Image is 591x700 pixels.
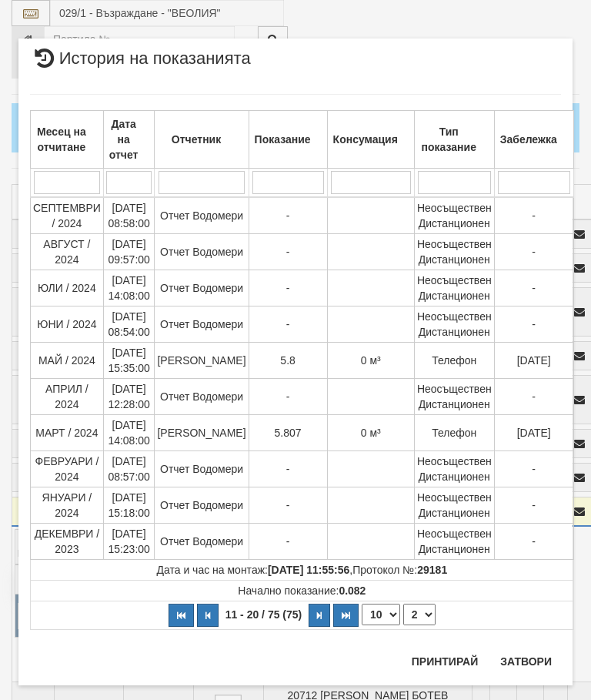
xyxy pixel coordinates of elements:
td: [DATE] 15:18:00 [103,487,155,524]
td: [DATE] 12:28:00 [103,379,155,415]
button: Предишна страница [197,604,219,627]
td: МАРТ / 2024 [31,415,104,451]
strong: 0.082 [339,584,366,597]
b: Забележка [500,133,557,146]
button: Затвори [491,649,561,674]
select: Страница номер [403,604,436,625]
td: АПРИЛ / 2024 [31,379,104,415]
span: - [286,390,290,403]
td: ЮНИ / 2024 [31,306,104,343]
span: [DATE] [517,354,551,367]
td: [DATE] 15:35:00 [103,343,155,379]
td: Неосъществен Дистанционен [414,197,494,234]
button: Принтирай [402,649,487,674]
th: Показание: No sort applied, activate to apply an ascending sort [249,111,327,169]
td: Телефон [414,415,494,451]
button: Последна страница [333,604,359,627]
b: Месец на отчитане [37,126,86,153]
span: - [532,390,536,403]
span: 0 м³ [361,354,381,367]
td: [PERSON_NAME] [155,343,249,379]
td: Телефон [414,343,494,379]
td: [DATE] 09:57:00 [103,234,155,270]
td: [DATE] 14:08:00 [103,270,155,306]
td: ЯНУАРИ / 2024 [31,487,104,524]
td: АВГУСТ / 2024 [31,234,104,270]
b: Показание [255,133,311,146]
td: МАЙ / 2024 [31,343,104,379]
th: Тип показание: No sort applied, activate to apply an ascending sort [414,111,494,169]
span: 5.807 [275,427,302,439]
strong: 29181 [417,564,447,576]
td: Отчет Водомери [155,234,249,270]
span: - [286,499,290,511]
td: [DATE] 14:08:00 [103,415,155,451]
td: Отчет Водомери [155,197,249,234]
span: - [532,499,536,511]
td: Неосъществен Дистанционен [414,306,494,343]
td: Отчет Водомери [155,306,249,343]
td: [PERSON_NAME] [155,415,249,451]
td: Отчет Водомери [155,524,249,560]
th: Консумация: No sort applied, activate to apply an ascending sort [327,111,414,169]
span: - [286,209,290,222]
td: Неосъществен Дистанционен [414,379,494,415]
b: Дата на отчет [109,118,139,161]
button: Следваща страница [309,604,330,627]
td: Неосъществен Дистанционен [414,234,494,270]
span: - [532,209,536,222]
b: Консумация [333,133,398,146]
span: - [286,463,290,475]
span: - [286,535,290,548]
span: - [532,246,536,258]
td: Отчет Водомери [155,379,249,415]
td: ДЕКЕМВРИ / 2023 [31,524,104,560]
span: - [532,318,536,330]
span: - [286,318,290,330]
button: Първа страница [169,604,194,627]
td: ФЕВРУАРИ / 2024 [31,451,104,487]
td: Отчет Водомери [155,487,249,524]
span: История на показанията [30,50,251,79]
td: Неосъществен Дистанционен [414,524,494,560]
span: 5.8 [280,354,295,367]
td: Неосъществен Дистанционен [414,487,494,524]
td: ЮЛИ / 2024 [31,270,104,306]
th: Забележка: No sort applied, activate to apply an ascending sort [494,111,573,169]
th: Отчетник: No sort applied, activate to apply an ascending sort [155,111,249,169]
span: - [532,282,536,294]
td: Отчет Водомери [155,451,249,487]
span: Дата и час на монтаж: [157,564,350,576]
b: Тип показание [422,126,476,153]
span: - [532,535,536,548]
td: Неосъществен Дистанционен [414,270,494,306]
td: [DATE] 08:54:00 [103,306,155,343]
select: Брой редове на страница [362,604,400,625]
td: Отчет Водомери [155,270,249,306]
span: Начално показание: [238,584,366,597]
td: [DATE] 15:23:00 [103,524,155,560]
span: [DATE] [517,427,551,439]
span: 0 м³ [361,427,381,439]
td: Неосъществен Дистанционен [414,451,494,487]
span: Протокол №: [352,564,447,576]
th: Месец на отчитане: No sort applied, activate to apply an ascending sort [31,111,104,169]
strong: [DATE] 11:55:56 [268,564,349,576]
td: [DATE] 08:57:00 [103,451,155,487]
span: - [532,463,536,475]
th: Дата на отчет: No sort applied, activate to apply an ascending sort [103,111,155,169]
td: СЕПТЕМВРИ / 2024 [31,197,104,234]
span: - [286,282,290,294]
td: , [31,560,574,581]
span: - [286,246,290,258]
b: Отчетник [172,133,221,146]
span: 11 - 20 / 75 (75) [222,608,306,621]
td: [DATE] 08:58:00 [103,197,155,234]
